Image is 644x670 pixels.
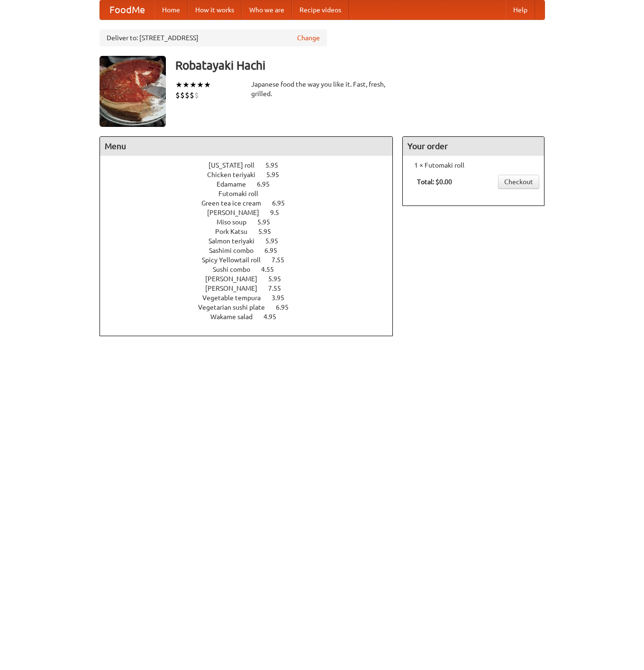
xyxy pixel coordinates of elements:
[202,294,302,302] a: Vegetable tempura 3.95
[210,313,294,321] a: Wakame salad 4.95
[217,180,255,188] span: Edamame
[506,0,535,19] a: Help
[202,256,270,264] span: Spicy Yellowtail roll
[205,285,267,292] span: [PERSON_NAME]
[209,161,264,169] span: [US_STATE] roll
[215,228,289,235] a: Pork Katsu 5.95
[272,256,294,264] span: 7.55
[180,90,185,100] li: $
[207,209,269,216] span: [PERSON_NAME]
[242,0,292,19] a: Who we are
[257,218,280,226] span: 5.95
[205,285,299,292] a: [PERSON_NAME] 7.55
[198,304,306,311] a: Vegetarian sushi plate 6.95
[209,237,296,245] a: Salmon teriyaki 5.95
[217,218,256,226] span: Miso soup
[276,304,298,311] span: 6.95
[498,175,539,189] a: Checkout
[297,33,320,43] a: Change
[197,80,204,90] li: ★
[268,285,290,292] span: 7.55
[263,313,286,321] span: 4.95
[190,90,194,100] li: $
[175,56,545,75] h3: Robatayaki Hachi
[209,237,264,245] span: Salmon teriyaki
[217,218,288,226] a: Miso soup 5.95
[403,137,544,156] h4: Your order
[175,90,180,100] li: $
[408,161,539,170] li: 1 × Futomaki roll
[272,199,294,207] span: 6.95
[257,180,279,188] span: 6.95
[209,247,263,254] span: Sashimi combo
[190,80,197,90] li: ★
[261,266,283,273] span: 4.55
[201,199,271,207] span: Green tea ice cream
[100,56,166,127] img: angular.jpg
[100,29,327,46] div: Deliver to: [STREET_ADDRESS]
[175,80,182,90] li: ★
[272,294,294,302] span: 3.95
[218,190,285,197] a: Futomaki roll
[218,190,268,197] span: Futomaki roll
[202,294,270,302] span: Vegetable tempura
[215,228,257,235] span: Pork Katsu
[198,304,274,311] span: Vegetarian sushi plate
[210,313,262,321] span: Wakame salad
[270,209,289,216] span: 9.5
[266,171,289,179] span: 5.95
[264,247,287,254] span: 6.95
[213,266,260,273] span: Sushi combo
[207,171,297,179] a: Chicken teriyaki 5.95
[258,228,281,235] span: 5.95
[100,0,154,19] a: FoodMe
[207,171,265,179] span: Chicken teriyaki
[154,0,188,19] a: Home
[268,275,290,283] span: 5.95
[251,80,393,98] div: Japanese food the way you like it. Fast, fresh, grilled.
[201,199,302,207] a: Green tea ice cream 6.95
[207,209,297,216] a: [PERSON_NAME] 9.5
[185,90,190,100] li: $
[194,90,199,100] li: $
[265,237,288,245] span: 5.95
[202,256,302,264] a: Spicy Yellowtail roll 7.55
[417,178,452,186] b: Total: $0.00
[100,137,393,156] h4: Menu
[204,80,211,90] li: ★
[265,161,288,169] span: 5.95
[205,275,267,283] span: [PERSON_NAME]
[217,180,287,188] a: Edamame 6.95
[292,0,349,19] a: Recipe videos
[209,247,295,254] a: Sashimi combo 6.95
[205,275,299,283] a: [PERSON_NAME] 5.95
[213,266,291,273] a: Sushi combo 4.55
[209,161,296,169] a: [US_STATE] roll 5.95
[182,80,190,90] li: ★
[188,0,242,19] a: How it works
